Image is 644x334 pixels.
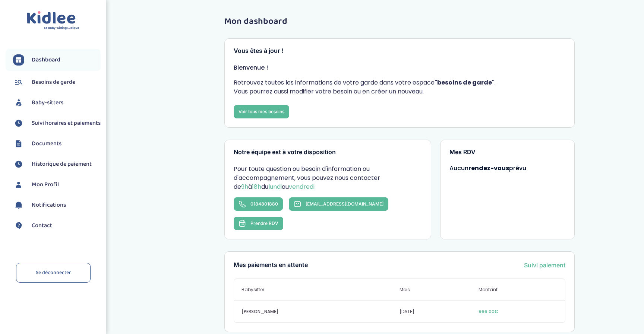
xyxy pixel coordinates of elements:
span: Baby-sitters [32,98,63,107]
a: Contact [13,220,101,231]
span: Mon Profil [32,180,59,189]
img: babysitters.svg [13,97,24,108]
span: Documents [32,139,61,148]
a: Suivi horaires et paiements [13,118,101,129]
span: 9h [241,182,248,191]
span: [EMAIL_ADDRESS][DOMAIN_NAME] [306,201,383,207]
a: Mon Profil [13,179,101,190]
span: Prendre RDV [250,220,278,226]
span: [PERSON_NAME] [241,308,400,315]
span: lundi [268,182,282,191]
img: contact.svg [13,220,24,231]
img: notification.svg [13,200,24,211]
span: Dashboard [32,55,60,64]
a: Baby-sitters [13,97,101,108]
span: vendredi [289,182,315,191]
img: logo.svg [27,11,79,30]
span: Aucun prévu [449,164,526,172]
span: 966.00€ [479,308,558,315]
h3: Mes RDV [449,149,566,156]
a: Notifications [13,200,101,211]
h3: Notre équipe est à votre disposition [234,149,422,156]
a: Besoins de garde [13,77,101,88]
strong: "besoins de garde" [435,78,495,87]
span: Montant [479,286,558,293]
a: Documents [13,138,101,149]
p: Retrouvez toutes les informations de votre garde dans votre espace . Vous pourrez aussi modifier ... [234,78,565,96]
h3: Vous êtes à jour ! [234,48,565,54]
span: Babysitter [241,286,400,293]
span: Suivi horaires et paiements [32,119,101,128]
span: Historique de paiement [32,160,92,169]
a: Se déconnecter [16,263,91,283]
span: Contact [32,221,52,230]
p: Pour toute question ou besoin d'information ou d'accompagnement, vous pouvez nous contacter de à ... [234,165,422,191]
span: 0184801880 [250,201,278,207]
img: dashboard.svg [13,54,24,66]
span: 18h [252,182,261,191]
img: suivihoraire.svg [13,159,24,170]
h3: Mes paiements en attente [234,262,308,268]
a: 0184801880 [234,197,283,211]
img: besoin.svg [13,77,24,88]
strong: rendez-vous [468,164,509,172]
img: profil.svg [13,179,24,190]
span: [DATE] [400,308,479,315]
a: [EMAIL_ADDRESS][DOMAIN_NAME] [289,197,388,211]
a: Voir tous mes besoins [234,105,289,118]
span: Notifications [32,201,66,210]
button: Prendre RDV [234,217,283,230]
span: Besoins de garde [32,78,75,87]
h1: Mon dashboard [224,17,575,26]
a: Dashboard [13,54,101,66]
img: suivihoraire.svg [13,118,24,129]
img: documents.svg [13,138,24,149]
span: Mois [400,286,479,293]
p: Bienvenue ! [234,63,565,72]
a: Historique de paiement [13,159,101,170]
a: Suivi paiement [524,261,565,270]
